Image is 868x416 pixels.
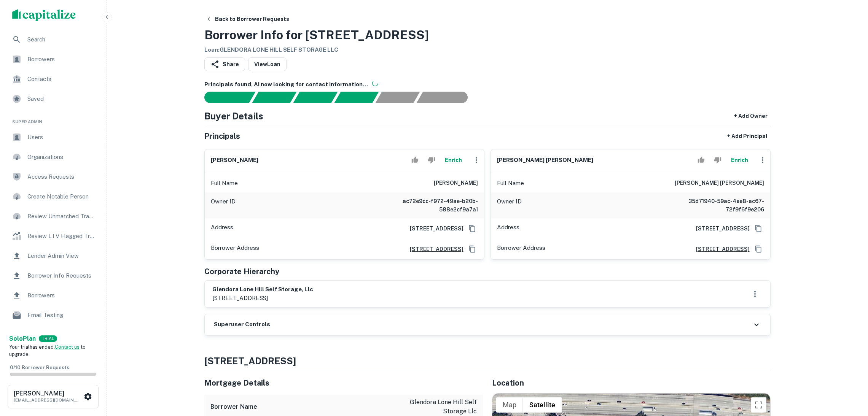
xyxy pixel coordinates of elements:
[203,12,292,26] button: Back to Borrower Requests
[248,57,287,71] a: ViewLoan
[673,197,764,214] h6: 35d71940-59ac-4ee8-ac67-72f9f6f9e206
[27,152,96,162] span: Organizations
[27,251,96,260] span: Lender Admin View
[334,92,379,103] div: Principals found, AI now looking for contact information...
[6,70,100,88] a: Contacts
[27,232,96,241] span: Review LTV Flagged Transactions
[252,92,296,103] div: Your request is received and processing...
[204,57,245,71] button: Share
[6,227,100,245] a: Review LTV Flagged Transactions
[214,320,270,329] h6: Superuser Controls
[690,224,750,233] a: [STREET_ADDRESS]
[523,397,562,413] button: Show satellite imagery
[728,152,752,168] button: Enrich
[467,243,478,255] button: Copy Address
[6,50,100,68] a: Borrowers
[425,152,438,168] button: Reject
[27,133,96,142] span: Users
[27,271,96,280] span: Borrower Info Requests
[6,90,100,108] a: Saved
[434,179,478,188] h6: [PERSON_NAME]
[731,109,771,123] button: + Add Owner
[690,245,750,253] h6: [STREET_ADDRESS]
[830,355,868,392] iframe: Chat Widget
[375,92,420,103] div: Principals found, still searching for contact information. This may take time...
[204,354,771,368] h4: [STREET_ADDRESS]
[10,365,69,370] span: 0 / 10 Borrower Requests
[441,152,466,168] button: Enrich
[211,156,258,165] h6: [PERSON_NAME]
[211,243,259,255] p: Borrower Address
[497,197,522,214] p: Owner ID
[408,152,422,168] button: Accept
[492,377,771,389] h5: Location
[12,9,76,21] img: capitalize-logo.png
[9,334,36,343] a: SoloPlan
[724,129,771,143] button: + Add Principal
[6,128,100,146] a: Users
[404,224,463,233] h6: [STREET_ADDRESS]
[27,94,96,103] span: Saved
[211,223,233,234] p: Address
[204,266,279,277] h5: Corporate Hierarchy
[6,207,100,225] a: Review Unmatched Transactions
[6,148,100,166] a: Organizations
[6,168,100,186] a: Access Requests
[497,156,593,165] h6: [PERSON_NAME] [PERSON_NAME]
[6,30,100,49] a: Search
[6,110,100,128] li: Super Admin
[212,285,313,294] h6: glendora lone hill self storage, llc
[753,243,764,255] button: Copy Address
[204,80,771,89] h6: Principals found, AI now looking for contact information...
[497,243,545,255] p: Borrower Address
[211,197,236,214] p: Owner ID
[204,377,483,389] h5: Mortgage Details
[497,179,524,188] p: Full Name
[55,344,80,350] a: Contact us
[27,75,96,84] span: Contacts
[27,192,96,201] span: Create Notable Person
[6,267,100,285] a: Borrower Info Requests
[404,245,463,253] h6: [STREET_ADDRESS]
[9,344,86,357] span: Your trial has ended. to upgrade.
[211,179,238,188] p: Full Name
[204,46,429,54] h6: Loan : GLENDORA LONE HILL SELF STORAGE LLC
[212,294,313,303] p: [STREET_ADDRESS]
[14,397,82,403] p: [EMAIL_ADDRESS][DOMAIN_NAME]
[210,402,257,411] h6: Borrower Name
[497,223,519,234] p: Address
[195,92,252,103] div: Sending borrower request to AI...
[27,212,96,221] span: Review Unmatched Transactions
[417,92,477,103] div: AI fulfillment process complete.
[6,187,100,206] a: Create Notable Person
[694,152,708,168] button: Accept
[6,286,100,305] a: Borrowers
[27,172,96,181] span: Access Requests
[27,311,96,320] span: Email Testing
[6,306,100,324] a: Email Testing
[6,247,100,265] a: Lender Admin View
[753,223,764,234] button: Copy Address
[711,152,724,168] button: Reject
[204,130,240,142] h5: Principals
[9,335,36,342] strong: Solo Plan
[467,223,478,234] button: Copy Address
[751,397,766,413] button: Toggle fullscreen view
[387,197,478,214] h6: ac72e9cc-f972-49ae-b20b-588e2cf9a7a1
